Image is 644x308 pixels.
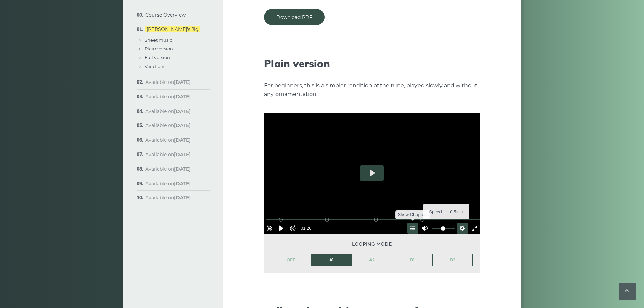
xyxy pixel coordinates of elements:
a: B1 [392,254,432,266]
a: A2 [352,254,392,266]
span: Available on [145,181,191,187]
a: Varations [145,64,165,69]
a: [PERSON_NAME]’s Jig [145,26,200,32]
span: Available on [145,79,191,85]
strong: [DATE] [174,94,191,100]
strong: [DATE] [174,181,191,187]
span: Available on [145,108,191,114]
span: Available on [145,94,191,100]
span: Available on [145,137,191,143]
strong: [DATE] [174,137,191,143]
strong: [DATE] [174,166,191,172]
span: Available on [145,122,191,128]
span: Looping mode [271,240,473,248]
span: Available on [145,195,191,201]
span: Available on [145,151,191,158]
strong: [DATE] [174,122,191,128]
strong: [DATE] [174,79,191,85]
strong: [DATE] [174,195,191,201]
a: Course Overview [145,12,186,18]
a: Full version [145,55,170,60]
a: Sheet music [145,37,172,43]
strong: [DATE] [174,108,191,114]
a: B2 [433,254,473,266]
strong: [DATE] [174,151,191,158]
h2: Plain version [264,57,480,70]
p: For beginners, this is a simpler rendition of the tune, played slowly and without any ornamentation. [264,81,480,99]
span: Available on [145,166,191,172]
a: OFF [271,254,311,266]
a: Download PDF [264,9,325,25]
a: Plain version [145,46,173,51]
